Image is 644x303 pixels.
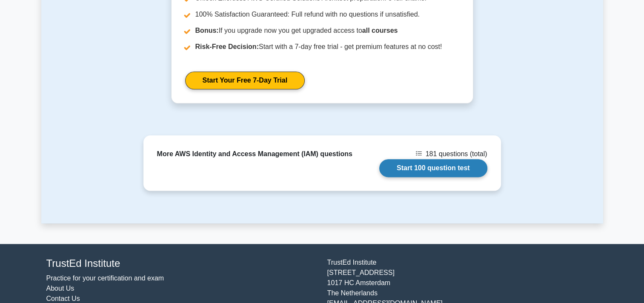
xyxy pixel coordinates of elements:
[46,285,74,292] a: About Us
[185,71,305,89] a: Start Your Free 7-Day Trial
[379,159,487,177] a: Start 100 question test
[46,295,80,302] a: Contact Us
[46,257,317,270] h4: TrustEd Institute
[46,274,164,282] a: Practice for your certification and exam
